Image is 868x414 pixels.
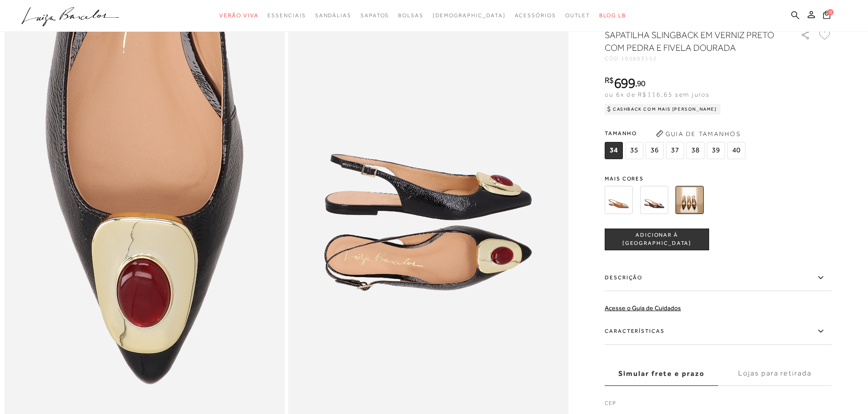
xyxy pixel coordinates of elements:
[605,304,681,312] a: Acesse o Guia de Cuidados
[315,7,351,24] a: categoryNavScreenReaderText
[605,176,832,181] span: Mais cores
[686,142,705,159] span: 38
[605,91,710,98] span: ou 6x de R$116,65 sem juros
[599,12,626,19] span: BLOG LB
[676,186,704,214] img: SAPATILHA SLINGBACK EM VERNIZ PRETO COM PEDRA E FIVELA DOURADA
[599,7,626,24] a: BLOG LB
[315,12,351,19] span: Sandálias
[605,56,786,61] div: CÓD:
[398,12,424,19] span: Bolsas
[614,75,635,91] span: 699
[605,318,832,345] label: Características
[635,79,646,88] i: ,
[653,127,744,141] button: Guia de Tamanhos
[433,12,506,19] span: [DEMOGRAPHIC_DATA]
[605,229,709,250] button: ADICIONAR À [GEOGRAPHIC_DATA]
[219,12,258,19] span: Verão Viva
[360,7,389,24] a: categoryNavScreenReaderText
[605,232,709,248] span: ADICIONAR À [GEOGRAPHIC_DATA]
[605,76,614,84] i: R$
[827,9,833,15] span: 0
[398,7,424,24] a: categoryNavScreenReaderText
[267,12,306,19] span: Essenciais
[646,142,664,159] span: 36
[515,7,556,24] a: categoryNavScreenReaderText
[605,186,633,214] img: SAPATILHA SLINGBACK EM COURO CARAMELO COM PEDRA E FIVELA DOURADA
[605,265,832,291] label: Descrição
[360,12,389,19] span: Sapatos
[637,78,646,88] span: 90
[718,361,832,386] label: Lojas para retirada
[666,142,684,159] span: 37
[707,142,725,159] span: 39
[605,127,748,140] span: Tamanho
[820,10,833,22] button: 0
[605,361,718,386] label: Simular frete e prazo
[605,142,623,159] span: 34
[565,7,591,24] a: categoryNavScreenReaderText
[625,142,643,159] span: 35
[515,12,556,19] span: Acessórios
[267,7,306,24] a: categoryNavScreenReaderText
[621,55,657,62] span: 105803152
[433,7,506,24] a: noSubCategoriesText
[565,12,591,19] span: Outlet
[605,399,832,412] label: CEP
[640,186,668,214] img: SAPATILHA SLINGBACK EM VERNIZ CAFÉ COM PEDRA E FIVELA DOURADA
[605,29,775,54] h1: SAPATILHA SLINGBACK EM VERNIZ PRETO COM PEDRA E FIVELA DOURADA
[219,7,258,24] a: categoryNavScreenReaderText
[727,142,745,159] span: 40
[605,104,720,115] div: Cashback com Mais [PERSON_NAME]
